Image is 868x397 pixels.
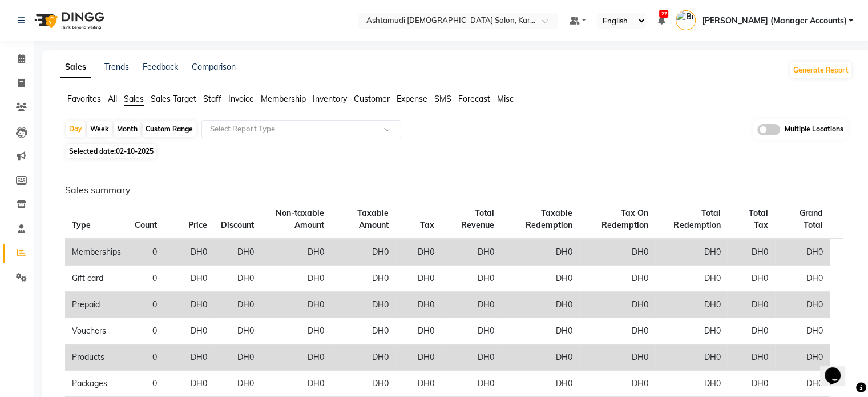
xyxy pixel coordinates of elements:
[331,239,395,266] td: DH0
[441,292,501,318] td: DH0
[143,121,196,137] div: Custom Range
[775,318,830,344] td: DH0
[790,62,851,78] button: Generate Report
[501,371,579,397] td: DH0
[461,208,494,230] span: Total Revenue
[501,292,579,318] td: DH0
[501,344,579,371] td: DH0
[164,239,214,266] td: DH0
[395,318,441,344] td: DH0
[128,239,164,266] td: 0
[501,318,579,344] td: DH0
[579,239,655,266] td: DH0
[65,239,128,266] td: Memberships
[727,239,775,266] td: DH0
[331,371,395,397] td: DH0
[261,344,331,371] td: DH0
[214,371,261,397] td: DH0
[331,266,395,292] td: DH0
[65,266,128,292] td: Gift card
[727,318,775,344] td: DH0
[192,62,236,72] a: Comparison
[128,266,164,292] td: 0
[261,292,331,318] td: DH0
[164,344,214,371] td: DH0
[313,94,347,104] span: Inventory
[395,292,441,318] td: DH0
[785,124,843,135] span: Multiple Locations
[29,5,107,37] img: logo
[65,318,128,344] td: Vouchers
[214,266,261,292] td: DH0
[65,371,128,397] td: Packages
[331,292,395,318] td: DH0
[727,266,775,292] td: DH0
[135,220,157,230] span: Count
[501,266,579,292] td: DH0
[357,208,389,230] span: Taxable Amount
[601,208,648,230] span: Tax On Redemption
[276,208,324,230] span: Non-taxable Amount
[579,371,655,397] td: DH0
[395,371,441,397] td: DH0
[104,62,129,72] a: Trends
[164,292,214,318] td: DH0
[261,318,331,344] td: DH0
[331,318,395,344] td: DH0
[441,371,501,397] td: DH0
[395,266,441,292] td: DH0
[434,94,451,104] span: SMS
[655,344,727,371] td: DH0
[65,292,128,318] td: Prepaid
[188,220,207,230] span: Price
[395,239,441,266] td: DH0
[655,266,727,292] td: DH0
[497,94,514,104] span: Misc
[116,147,154,155] span: 02-10-2025
[128,344,164,371] td: 0
[214,292,261,318] td: DH0
[228,94,254,104] span: Invoice
[441,344,501,371] td: DH0
[261,239,331,266] td: DH0
[65,344,128,371] td: Products
[128,292,164,318] td: 0
[775,344,830,371] td: DH0
[221,220,254,230] span: Discount
[214,318,261,344] td: DH0
[214,344,261,371] td: DH0
[655,318,727,344] td: DH0
[203,94,221,104] span: Staff
[659,10,668,18] span: 27
[143,62,178,72] a: Feedback
[214,239,261,266] td: DH0
[501,239,579,266] td: DH0
[579,344,655,371] td: DH0
[164,318,214,344] td: DH0
[67,94,101,104] span: Favorites
[655,371,727,397] td: DH0
[261,94,306,104] span: Membership
[727,344,775,371] td: DH0
[331,344,395,371] td: DH0
[775,239,830,266] td: DH0
[579,292,655,318] td: DH0
[579,318,655,344] td: DH0
[114,121,140,137] div: Month
[800,208,823,230] span: Grand Total
[701,15,846,27] span: [PERSON_NAME] (Manager Accounts)
[441,318,501,344] td: DH0
[749,208,768,230] span: Total Tax
[65,185,843,195] h6: Sales summary
[395,344,441,371] td: DH0
[727,371,775,397] td: DH0
[441,266,501,292] td: DH0
[108,94,117,104] span: All
[775,371,830,397] td: DH0
[657,15,664,26] a: 27
[820,351,857,386] iframe: chat widget
[775,292,830,318] td: DH0
[727,292,775,318] td: DH0
[60,57,91,78] a: Sales
[72,220,91,230] span: Type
